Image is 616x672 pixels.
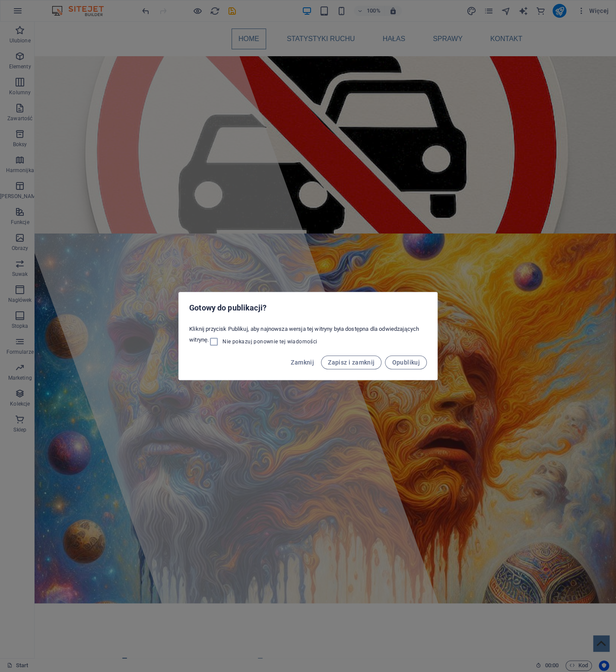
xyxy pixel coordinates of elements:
div: Kliknij przycisk Publikuj, aby najnowsza wersja tej witryny była dostępna dla odwiedzających witr... [179,322,437,350]
span: Nie pokazuj ponownie tej wiadomości [222,338,317,345]
span: Zamknij [291,359,314,366]
span: Zapisz i zamknij [328,359,375,366]
button: Zapisz i zamknij [321,355,381,369]
span: Opublikuj [392,359,420,366]
h2: Gotowy do publikacji? [189,303,427,313]
span: [DOMAIN_NAME] [87,634,229,653]
button: Zamknij [287,355,318,369]
button: Opublikuj [385,355,427,369]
